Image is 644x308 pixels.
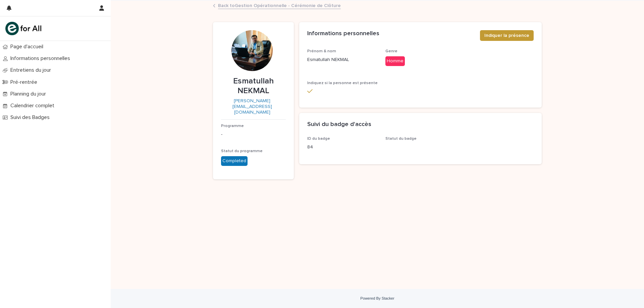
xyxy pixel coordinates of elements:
p: Planning du jour [8,91,51,97]
p: Pré-rentrée [8,79,43,85]
p: Calendrier complet [8,103,60,109]
span: Programme [221,124,244,128]
span: Statut du badge [385,137,417,141]
button: Indiquer la présence [480,30,534,41]
span: Indiquer la présence [484,32,529,39]
p: Entretiens du jour [8,67,56,73]
a: [PERSON_NAME][EMAIL_ADDRESS][DOMAIN_NAME] [232,99,272,115]
div: - [221,131,286,138]
span: Prénom & nom [307,49,336,53]
img: mHINNnv7SNCQZijbaqql [5,22,41,35]
p: Informations personnelles [8,55,75,62]
p: Suivi des Badges [8,114,55,121]
p: Esmatullah NEKMAL [307,56,377,63]
h2: Informations personnelles [307,30,379,38]
p: 84 [307,144,377,151]
p: Page d'accueil [8,44,49,50]
span: Indiquez si la personne est présente [307,81,378,85]
span: Genre [385,49,397,53]
div: Homme [385,56,405,66]
h2: Suivi du badge d'accès [307,121,371,128]
span: ID du badge [307,137,330,141]
a: Powered By Stacker [360,296,394,300]
p: Esmatullah NEKMAL [221,76,286,96]
span: Statut du programme [221,149,263,153]
div: Completed [221,156,248,166]
a: Back toGestion Opérationnelle - Cérémonie de Clôture [218,1,341,9]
